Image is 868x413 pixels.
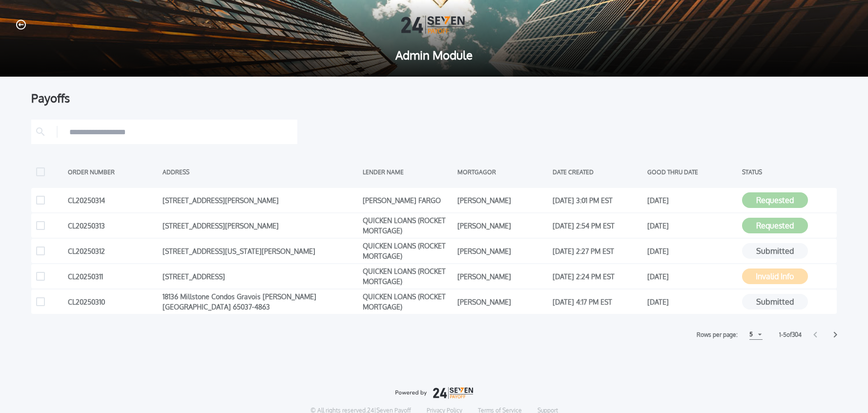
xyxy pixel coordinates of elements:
[68,193,158,207] div: CL20250314
[363,294,453,309] div: QUICKEN LOANS (ROCKET MORTGAGE)
[163,218,358,233] div: [STREET_ADDRESS][PERSON_NAME]
[553,244,642,258] div: [DATE] 2:27 PM EST
[68,294,158,309] div: CL20250310
[68,218,158,233] div: CL20250313
[742,165,832,179] div: STATUS
[647,269,737,284] div: [DATE]
[457,244,547,258] div: [PERSON_NAME]
[363,193,453,207] div: [PERSON_NAME] FARGO
[68,244,158,258] div: CL20250312
[742,192,808,208] button: Requested
[163,269,358,284] div: [STREET_ADDRESS]
[163,165,358,179] div: ADDRESS
[16,49,852,61] span: Admin Module
[749,330,763,340] button: 5
[163,294,358,309] div: 18136 Millstone Condos Gravois [PERSON_NAME] [GEOGRAPHIC_DATA] 65037-4863
[647,193,737,207] div: [DATE]
[457,269,547,284] div: [PERSON_NAME]
[163,244,358,258] div: [STREET_ADDRESS][US_STATE][PERSON_NAME]
[31,92,837,104] div: Payoffs
[742,294,808,310] button: Submitted
[553,218,642,233] div: [DATE] 2:54 PM EST
[163,193,358,207] div: [STREET_ADDRESS][PERSON_NAME]
[363,165,453,179] div: LENDER NAME
[401,16,467,34] img: Logo
[647,244,737,258] div: [DATE]
[68,165,158,179] div: ORDER NUMBER
[457,193,547,207] div: [PERSON_NAME]
[647,218,737,233] div: [DATE]
[363,218,453,233] div: QUICKEN LOANS (ROCKET MORTGAGE)
[395,387,473,399] img: logo
[553,269,642,284] div: [DATE] 2:24 PM EST
[647,294,737,309] div: [DATE]
[553,165,642,179] div: DATE CREATED
[68,269,158,284] div: CL20250311
[457,165,547,179] div: MORTGAGOR
[457,294,547,309] div: [PERSON_NAME]
[749,329,753,340] div: 5
[553,193,642,207] div: [DATE] 3:01 PM EST
[697,330,738,340] label: Rows per page:
[779,330,802,340] label: 1 - 5 of 304
[742,243,808,259] button: Submitted
[647,165,737,179] div: GOOD THRU DATE
[363,269,453,284] div: QUICKEN LOANS (ROCKET MORTGAGE)
[457,218,547,233] div: [PERSON_NAME]
[363,244,453,258] div: QUICKEN LOANS (ROCKET MORTGAGE)
[742,268,808,284] button: Invalid Info
[742,218,808,233] button: Requested
[553,294,642,309] div: [DATE] 4:17 PM EST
